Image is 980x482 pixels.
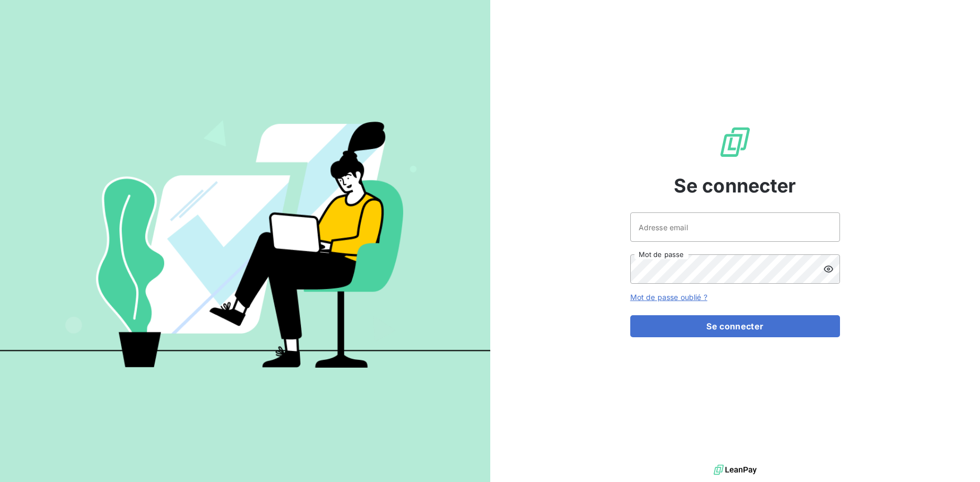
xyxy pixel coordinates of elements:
[630,212,840,242] input: placeholder
[718,125,752,159] img: Logo LeanPay
[630,293,707,302] a: Mot de passe oublié ?
[630,315,840,337] button: Se connecter
[674,172,796,200] span: Se connecter
[714,462,757,478] img: logo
